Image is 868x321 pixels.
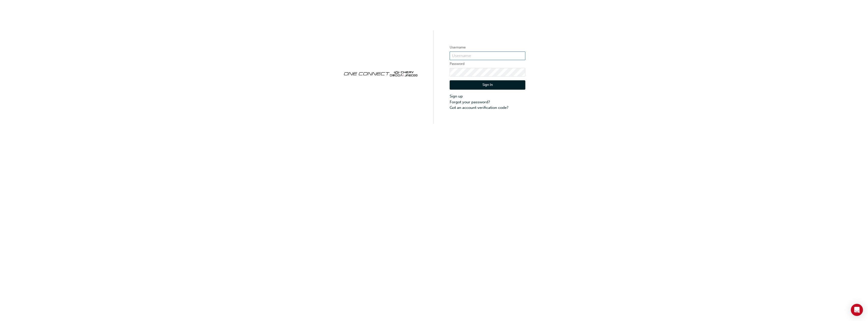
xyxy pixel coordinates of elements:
label: Username [450,44,525,51]
button: Sign In [450,80,525,90]
a: Sign up [450,93,525,99]
div: Open Intercom Messenger [851,304,863,316]
a: Forgot your password? [450,99,525,105]
label: Password [450,61,525,67]
img: oneconnect [343,67,418,80]
a: Got an account verification code? [450,105,525,111]
input: Username [450,52,525,60]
